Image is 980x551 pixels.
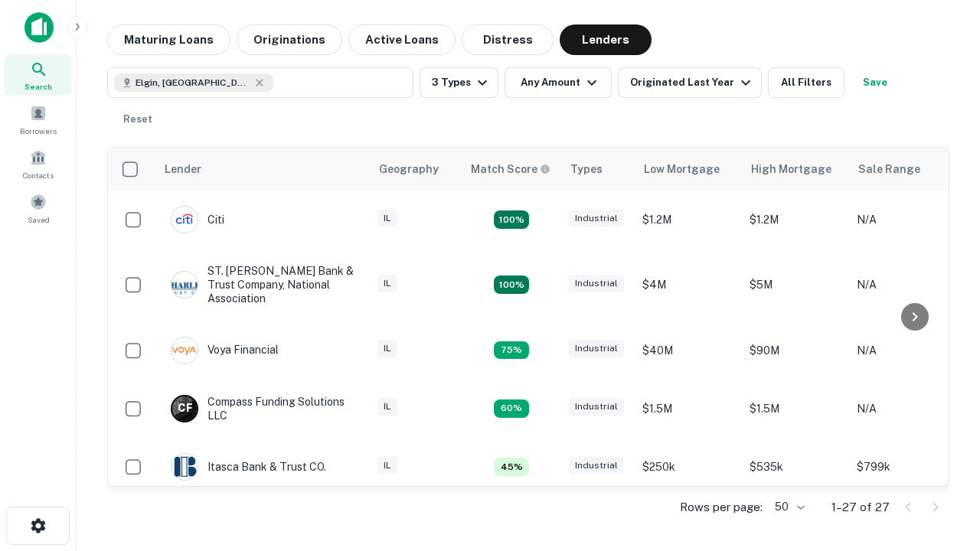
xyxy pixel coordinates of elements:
th: Geography [370,148,462,191]
div: ST. [PERSON_NAME] Bank & Trust Company, National Association [171,264,354,306]
p: 1–27 of 27 [831,498,890,517]
td: $1.2M [635,191,742,249]
div: Matching Properties: 3, hasApolloMatch: undefined [494,458,529,476]
th: Types [561,148,635,191]
div: Industrial [569,340,624,357]
td: $535k [742,438,849,496]
button: All Filters [768,67,844,98]
button: Active Loans [348,24,456,55]
h6: Match Score [471,161,547,178]
th: Lender [155,148,370,191]
div: Industrial [569,210,624,227]
div: Matching Properties: 4, hasApolloMatch: undefined [494,399,529,418]
div: IL [377,398,397,416]
span: Borrowers [20,125,57,137]
button: Lenders [560,24,652,55]
span: Search [24,80,52,93]
img: picture [171,207,198,233]
button: Originated Last Year [618,67,762,98]
div: Sale Range [858,160,920,178]
p: C F [178,400,192,416]
img: picture [171,337,198,364]
div: Industrial [569,275,624,292]
img: picture [171,454,198,480]
div: High Mortgage [751,160,831,178]
div: IL [377,275,397,292]
td: $90M [742,321,849,380]
div: 50 [769,496,807,518]
div: Compass Funding Solutions LLC [171,395,354,422]
div: Originated Last Year [630,73,755,92]
button: Reset [113,104,162,135]
th: Low Mortgage [635,148,742,191]
img: capitalize-icon.png [24,12,54,43]
th: Capitalize uses an advanced AI algorithm to match your search with the best lender. The match sco... [462,148,561,191]
button: Save your search to get updates of matches that match your search criteria. [851,67,900,98]
button: Distress [462,24,554,55]
button: 3 Types [420,67,498,98]
div: Matching Properties: 5, hasApolloMatch: undefined [494,341,529,360]
div: IL [377,210,397,227]
div: Low Mortgage [644,160,720,178]
td: $1.2M [742,191,849,249]
div: IL [377,457,397,474]
img: picture [171,272,198,298]
iframe: Chat Widget [903,429,980,502]
div: Itasca Bank & Trust CO. [171,453,326,481]
span: Saved [28,214,50,226]
td: $4M [635,249,742,321]
button: Elgin, [GEOGRAPHIC_DATA], [GEOGRAPHIC_DATA] [107,67,413,98]
td: $1.5M [635,380,742,438]
div: Types [570,160,603,178]
div: Industrial [569,457,624,474]
td: $1.5M [742,380,849,438]
div: Citi [171,206,224,233]
div: Matching Properties: 9, hasApolloMatch: undefined [494,210,529,229]
div: Lender [165,160,201,178]
button: Originations [237,24,342,55]
a: Search [5,54,72,96]
div: Voya Financial [171,337,279,364]
div: Matching Properties: 12, hasApolloMatch: undefined [494,275,529,294]
td: $40M [635,321,742,380]
button: Any Amount [505,67,612,98]
div: Industrial [569,398,624,416]
button: Maturing Loans [107,24,230,55]
p: Rows per page: [680,498,763,517]
div: Geography [379,160,439,178]
span: Contacts [23,169,54,181]
a: Borrowers [5,99,72,140]
td: $250k [635,438,742,496]
div: Capitalize uses an advanced AI algorithm to match your search with the best lender. The match sco... [471,161,550,178]
th: High Mortgage [742,148,849,191]
a: Saved [5,187,72,229]
td: $5M [742,249,849,321]
a: Contacts [5,143,72,184]
span: Elgin, [GEOGRAPHIC_DATA], [GEOGRAPHIC_DATA] [136,76,250,90]
div: IL [377,340,397,357]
